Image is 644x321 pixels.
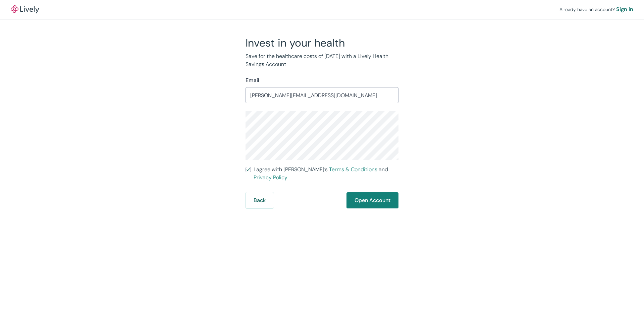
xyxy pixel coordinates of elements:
img: Lively [11,5,39,13]
div: Already have an account? [559,5,633,13]
button: Open Account [346,192,398,208]
a: LivelyLively [11,5,39,13]
a: Privacy Policy [254,174,287,181]
label: Email [246,76,259,84]
a: Terms & Conditions [329,166,377,173]
p: Save for the healthcare costs of [DATE] with a Lively Health Savings Account [246,52,398,68]
h2: Invest in your health [246,36,398,50]
a: Sign in [616,5,633,13]
button: Back [246,192,274,208]
span: I agree with [PERSON_NAME]’s and [254,166,398,182]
